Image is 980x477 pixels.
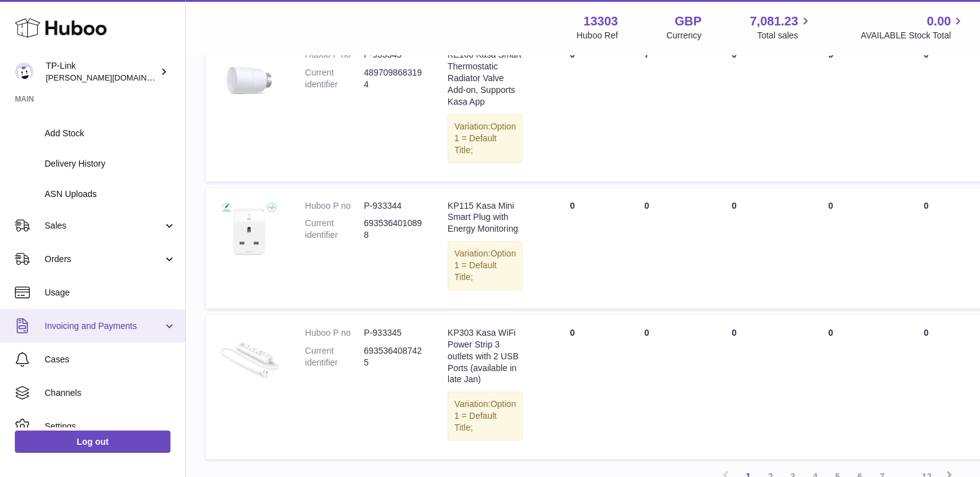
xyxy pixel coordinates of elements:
td: 0 [784,188,877,309]
div: KP303 Kasa WiFi Power Strip 3 outlets with 2 USB Ports (available in late Jan) [448,327,523,385]
img: product image [218,327,280,389]
a: 7,081.23 Total sales [750,13,813,42]
strong: 13303 [583,13,618,30]
span: 0.00 [927,13,951,30]
dt: Current identifier [305,217,364,241]
dd: 6935364010898 [364,217,423,241]
span: Usage [45,287,176,299]
strong: GBP [674,13,701,30]
span: Channels [45,387,176,399]
span: Option 1 = Default Title; [454,248,516,282]
div: TP-Link [46,60,157,84]
td: 5 [784,37,877,181]
img: product image [218,49,280,111]
span: 0 [924,201,929,211]
span: Settings [45,421,176,432]
dt: Huboo P no [305,327,364,339]
span: ASN Uploads [45,188,176,200]
td: 7 [609,37,684,181]
span: Total sales [757,30,812,42]
span: 7,081.23 [750,13,798,30]
span: Invoicing and Payments [45,320,163,332]
span: 0 [924,50,929,59]
div: Variation: [448,392,523,440]
dt: Huboo P no [305,49,364,61]
span: Cases [45,354,176,365]
dt: Huboo P no [305,200,364,212]
div: KP115 Kasa Mini Smart Plug with Energy Monitoring [448,200,523,235]
div: Currency [666,30,702,42]
dd: P-933345 [364,327,423,339]
div: Variation: [448,114,523,163]
img: susie.li@tp-link.com [15,63,33,81]
td: 0 [684,188,784,309]
div: Huboo Ref [576,30,618,42]
dd: P-933344 [364,200,423,212]
dd: 4897098683194 [364,67,423,90]
dd: P-933343 [364,49,423,61]
td: 0 [609,315,684,459]
td: 0 [535,315,609,459]
dd: 6935364087425 [364,345,423,369]
td: 0 [535,37,609,181]
span: Option 1 = Default Title; [454,121,516,155]
span: AVAILABLE Stock Total [860,30,965,42]
div: Variation: [448,241,523,290]
div: KE100 Kasa Smart Thermostatic Radiator Valve Add-on, Supports Kasa App [448,49,523,107]
span: Sales [45,220,163,232]
td: 0 [684,315,784,459]
span: Option 1 = Default Title; [454,399,516,432]
td: 0 [684,37,784,181]
td: 0 [535,188,609,309]
a: 0.00 AVAILABLE Stock Total [860,13,965,42]
td: 0 [609,188,684,309]
td: 0 [784,315,877,459]
dt: Current identifier [305,345,364,369]
dt: Current identifier [305,67,364,90]
img: product image [218,200,280,262]
span: Orders [45,253,163,265]
a: Log out [15,431,170,453]
span: Delivery History [45,158,176,170]
span: Add Stock [45,128,176,139]
span: [PERSON_NAME][DOMAIN_NAME][EMAIL_ADDRESS][DOMAIN_NAME] [46,72,313,82]
span: 0 [924,328,929,338]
